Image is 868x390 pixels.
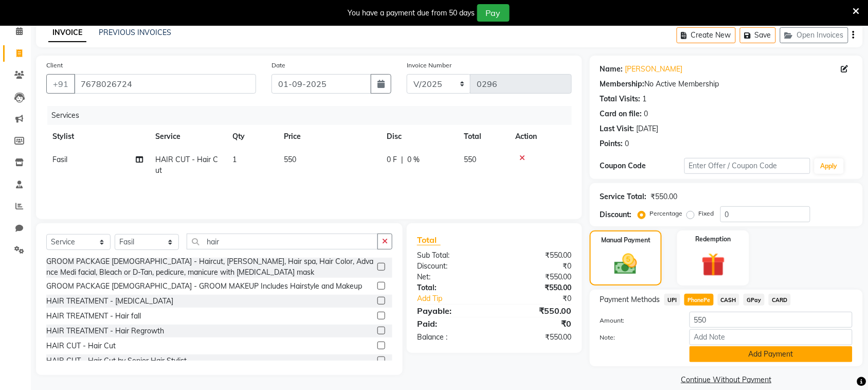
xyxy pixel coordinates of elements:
[494,261,580,272] div: ₹0
[494,282,580,293] div: ₹550.00
[815,158,844,174] button: Apply
[46,125,149,148] th: Stylist
[684,158,810,174] input: Enter Offer / Coupon Code
[149,125,226,148] th: Service
[407,154,420,165] span: 0 %
[409,332,495,343] div: Balance :
[46,311,141,322] div: HAIR TREATMENT - Hair fall
[494,317,580,330] div: ₹0
[625,138,629,149] div: 0
[625,64,683,75] a: [PERSON_NAME]
[409,272,495,282] div: Net:
[592,316,682,325] label: Amount:
[407,61,451,70] label: Invoice Number
[718,294,740,306] span: CASH
[694,250,733,279] img: _gift.svg
[348,8,475,19] div: You have a payment due from 50 days
[48,24,86,42] a: INVOICE
[592,375,861,385] a: Continue Without Payment
[494,250,580,261] div: ₹550.00
[46,74,75,94] button: +91
[187,234,378,250] input: Search or Scan
[651,191,678,202] div: ₹550.00
[664,294,680,306] span: UPI
[690,329,853,345] input: Add Note
[99,28,171,37] a: PREVIOUS INVOICES
[494,332,580,343] div: ₹550.00
[600,138,623,149] div: Points:
[644,109,648,119] div: 0
[46,61,63,70] label: Client
[278,125,381,148] th: Price
[477,4,510,22] button: Pay
[592,333,682,342] label: Note:
[409,293,509,304] a: Add Tip
[600,64,623,75] div: Name:
[600,191,647,202] div: Service Total:
[696,235,731,244] label: Redemption
[601,236,650,245] label: Manual Payment
[494,272,580,282] div: ₹550.00
[46,256,373,278] div: GROOM PACKAGE [DEMOGRAPHIC_DATA] - Haircut, [PERSON_NAME], Hair spa, Hair Color, Advance Medi fac...
[46,296,173,307] div: HAIR TREATMENT - [MEDICAL_DATA]
[155,155,218,175] span: HAIR CUT - Hair Cut
[684,294,714,306] span: PhonePe
[690,346,853,362] button: Add Payment
[699,209,714,218] label: Fixed
[458,125,509,148] th: Total
[690,312,853,328] input: Amount
[47,106,580,125] div: Services
[740,27,776,43] button: Save
[494,305,580,317] div: ₹550.00
[46,326,164,336] div: HAIR TREATMENT - Hair Regrowth
[409,282,495,293] div: Total:
[46,341,116,351] div: HAIR CUT - Hair Cut
[401,154,403,165] span: |
[284,155,296,164] span: 550
[600,79,645,90] div: Membership:
[780,27,848,43] button: Open Invoices
[509,293,580,304] div: ₹0
[226,125,278,148] th: Qty
[643,94,647,104] div: 1
[387,154,397,165] span: 0 F
[409,305,495,317] div: Payable:
[600,109,642,119] div: Card on file:
[509,125,572,148] th: Action
[600,294,660,305] span: Payment Methods
[600,79,853,90] div: No Active Membership
[464,155,476,164] span: 550
[409,317,495,330] div: Paid:
[52,155,67,164] span: Fasil
[417,235,441,245] span: Total
[650,209,683,218] label: Percentage
[769,294,791,306] span: CARD
[409,261,495,272] div: Discount:
[677,27,736,43] button: Create New
[607,251,644,277] img: _cash.svg
[46,281,362,292] div: GROOM PACKAGE [DEMOGRAPHIC_DATA] - GROOM MAKEUP Includes Hairstyle and Makeup
[637,123,659,134] div: [DATE]
[600,94,641,104] div: Total Visits:
[600,209,632,220] div: Discount:
[232,155,237,164] span: 1
[272,61,285,70] label: Date
[46,356,187,366] div: HAIR CUT - Hair Cut by Senior Hair Stylist
[600,161,684,171] div: Coupon Code
[409,250,495,261] div: Sub Total:
[744,294,765,306] span: GPay
[600,123,635,134] div: Last Visit:
[74,74,256,94] input: Search by Name/Mobile/Email/Code
[381,125,458,148] th: Disc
